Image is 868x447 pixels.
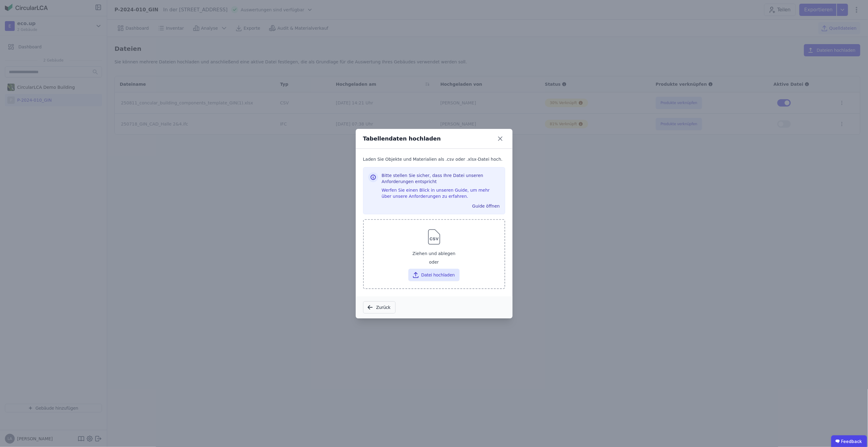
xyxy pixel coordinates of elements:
h3: Bitte stellen Sie sicher, dass Ihre Datei unseren Anforderungen entspricht [382,172,500,187]
img: svg%3e [424,227,444,247]
button: Datei hochladen [408,269,460,281]
div: Tabellendaten hochladen [363,134,441,143]
button: Zurück [363,301,396,314]
div: oder [369,259,500,266]
div: Werfen Sie einen Blick in unseren Guide, um mehr über unsere Anforderungen zu erfahren. [382,187,500,202]
div: Ziehen und ablegen [369,248,500,259]
button: Guide öffnen [470,201,502,211]
div: Laden Sie Objekte und Materialien als .csv oder .xlsx-Datei hoch. [363,156,505,167]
